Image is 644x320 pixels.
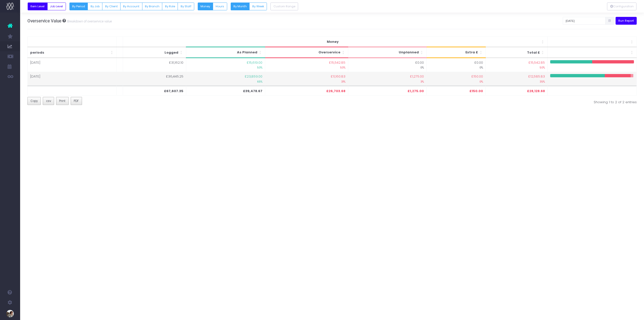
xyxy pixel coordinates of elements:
[25,3,66,10] div: Small button group
[348,47,427,58] th: Unplanned: Activate to sort: Activate to sort
[178,3,194,10] button: By Staff
[71,97,82,105] button: PDF
[186,86,265,95] th: £39,478.67
[268,65,345,70] small: 50%
[329,60,345,65] span: £15,542.85
[165,50,178,55] span: Logged
[123,58,186,72] td: £31,162.10
[426,47,486,58] th: Extra &pound;: Activate to sort: Activate to sort
[142,3,163,10] button: By Branch
[228,3,267,10] div: Small button group
[318,50,340,55] span: Overservice
[59,99,65,103] span: Print
[27,37,117,47] th: periods: Activate to sort: Activate to sort
[66,18,112,23] small: Breakdown of overservice value
[270,3,298,10] button: Custom Range
[30,99,38,103] span: Copy
[195,3,227,10] div: Small button group
[162,3,178,10] button: By Role
[189,65,262,70] small: 50%
[123,86,186,95] th: £67,607.35
[351,65,424,70] small: 0%
[247,60,262,65] span: £15,619.00
[488,79,545,84] small: 35%
[213,3,227,10] button: Hours
[429,79,483,84] small: 0%
[527,50,540,55] span: Total £
[27,18,61,23] span: Overservice Value
[30,50,44,55] span: periods
[547,47,637,58] th: : Activate to sort: Activate to sort
[27,58,117,72] td: [DATE]
[123,72,186,86] td: £36,445.25
[474,60,483,65] span: £0.00
[67,3,194,10] div: Small button group
[410,74,424,79] span: £1,275.00
[469,89,483,94] span: £150.00
[198,3,213,10] button: Money
[28,3,48,10] button: Item Level
[88,3,102,10] button: By Job
[331,74,345,79] span: £11,160.83
[488,65,545,70] small: 50%
[429,65,483,70] small: 0%
[123,37,547,47] th: Logged: Activate to sort: Activate to sort
[74,99,79,103] span: PDF
[69,3,88,10] button: By Period
[237,50,257,55] span: As Planned
[123,47,186,58] th: Logged: Activate to sort: Activate to sort
[30,40,44,45] span: periods
[607,3,636,10] div: Vertical button group
[189,79,262,84] small: 65%
[27,97,41,105] button: Copy
[231,3,250,10] button: By Month
[326,89,345,94] span: £26,703.68
[27,47,117,58] th: periods: Activate to sort: Activate to sort
[471,74,483,79] span: £150.00
[27,72,117,86] td: [DATE]
[47,3,66,10] button: Job Level
[268,79,345,84] small: 31%
[120,3,142,10] button: By Account
[351,79,424,84] small: 3%
[607,3,636,10] button: Configuration
[415,60,424,65] span: £0.00
[527,89,545,94] span: £28,128.68
[528,74,545,79] span: £12,585.83
[408,89,424,94] span: £1,275.00
[268,3,298,10] div: Small button group
[186,47,265,58] th: As Planned: Activate to sort: Activate to sort
[102,3,120,10] button: By Client
[6,310,14,317] img: images/default_profile_image.png
[336,97,637,105] div: Showing 1 to 2 of 2 entries
[46,99,51,103] span: csv
[327,39,339,44] span: Money
[249,3,267,10] button: By Week
[399,50,419,55] span: Unplanned
[547,37,637,47] th: : Activate to sort: Activate to sort
[465,50,478,55] span: Extra £
[616,17,637,25] button: Run Report
[563,17,606,25] input: Pick start date
[265,47,348,58] th: Overservice: Activate to sort: Activate to sort
[56,97,69,105] button: Print
[486,47,547,58] th: Total &pound;: Activate to sort: Activate to sort
[529,60,545,65] span: £15,542.85
[245,74,262,79] span: £23,859.00
[43,97,54,105] button: csv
